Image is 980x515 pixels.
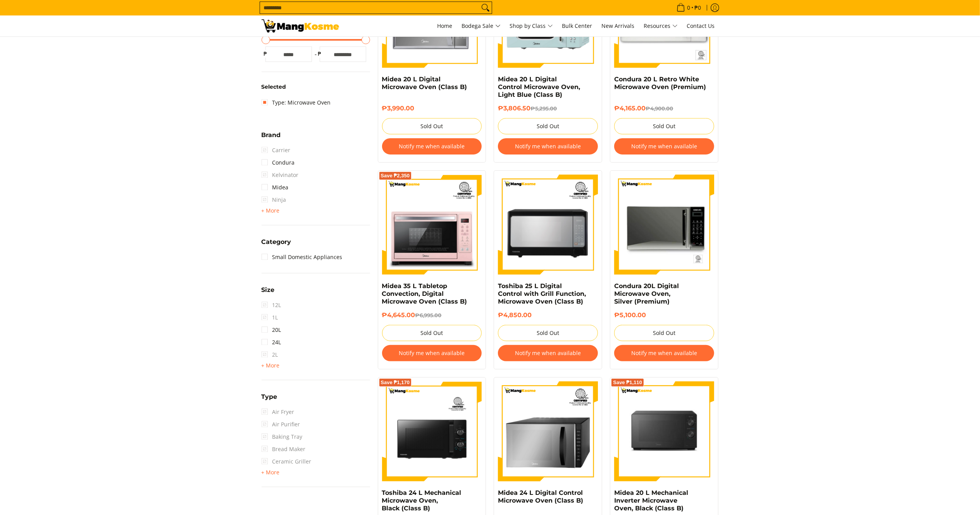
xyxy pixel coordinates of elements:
[614,76,706,91] a: Condura 20 L Retro White Microwave Oven (Premium)
[382,138,482,154] button: Notify me when available
[498,138,598,154] button: Notify me when available
[316,50,324,58] span: ₱
[262,324,281,336] a: 20L
[640,15,682,36] a: Resources
[262,455,312,468] span: Ceramic Griller
[262,362,280,369] span: + More
[262,361,280,370] summary: Open
[614,138,714,154] button: Notify me when available
[262,287,275,299] summary: Open
[498,325,598,341] button: Sold Out
[262,251,343,263] a: Small Domestic Appliances
[644,21,678,31] span: Resources
[262,96,331,109] a: Type: Microwave Oven
[382,76,467,91] a: Midea 20 L Digital Microwave Oven (Class B)
[262,431,303,443] span: Baking Tray
[382,381,482,481] img: Toshiba 24 L Mechanical Microwave Oven, Black (Class B)
[479,2,492,14] button: Search
[262,468,280,477] summary: Open
[262,156,295,169] a: Condura
[262,239,291,251] summary: Open
[498,76,580,98] a: Midea 20 L Digital Control Microwave Oven, Light Blue (Class B)
[614,345,714,361] button: Notify me when available
[262,348,278,361] span: 2L
[598,15,639,36] a: New Arrivals
[262,336,281,348] a: 24L
[262,181,289,194] a: Midea
[415,312,442,318] del: ₱6,995.00
[382,282,467,305] a: Midea 35 L Tabletop Convection, Digital Microwave Oven (Class B)
[262,132,281,144] summary: Open
[498,311,598,319] h6: ₱4,850.00
[498,105,598,112] h6: ₱3,806.50
[381,380,410,385] span: Save ₱1,170
[462,21,501,31] span: Bodega Sale
[498,345,598,361] button: Notify me when available
[613,380,642,385] span: Save ₱1,110
[347,15,719,36] nav: Main Menu
[614,381,714,481] img: Midea 20 L Mechanical Inverter Microwave Oven, Black (Class B)
[434,15,456,36] a: Home
[646,105,673,112] del: ₱4,900.00
[262,394,277,400] span: Type
[262,144,291,156] span: Carrier
[262,194,286,206] span: Ninja
[498,282,586,305] a: Toshiba 25 L Digital Control with Grill Function, Microwave Oven (Class B)
[262,206,280,215] summary: Open
[530,105,557,112] del: ₱5,295.00
[382,489,462,512] a: Toshiba 24 L Mechanical Microwave Oven, Black (Class B)
[262,208,280,214] span: + More
[382,345,482,361] button: Notify me when available
[614,489,688,512] a: Midea 20 L Mechanical Inverter Microwave Oven, Black (Class B)
[382,325,482,341] button: Sold Out
[382,118,482,134] button: Sold Out
[506,15,557,36] a: Shop by Class
[382,105,482,112] h6: ₱3,990.00
[437,22,453,29] span: Home
[262,84,370,91] h6: Selected
[262,50,269,58] span: ₱
[614,118,714,134] button: Sold Out
[614,282,679,305] a: Condura 20L Digital Microwave Oven, Silver (Premium)
[262,469,280,476] span: + More
[262,299,281,311] span: 12L
[382,311,482,319] h6: ₱4,645.00
[683,15,719,36] a: Contact Us
[262,443,306,455] span: Bread Maker
[614,325,714,341] button: Sold Out
[687,22,715,29] span: Contact Us
[498,381,598,481] img: Midea 24 L Digital Control Microwave Oven (Class B)
[382,175,482,275] img: Midea 35 L Tabletop Convection, Digital Microwave Oven (Class B)
[694,5,703,10] span: ₱0
[498,489,583,504] a: Midea 24 L Digital Control Microwave Oven (Class B)
[614,105,714,112] h6: ₱4,165.00
[262,311,278,324] span: 1L
[674,3,704,12] span: •
[510,21,553,31] span: Shop by Class
[262,239,291,245] span: Category
[262,394,277,406] summary: Open
[262,406,295,418] span: Air Fryer
[498,118,598,134] button: Sold Out
[602,22,635,29] span: New Arrivals
[262,169,299,181] span: Kelvinator
[262,132,281,138] span: Brand
[458,15,505,36] a: Bodega Sale
[562,22,592,29] span: Bulk Center
[381,173,410,178] span: Save ₱2,350
[262,287,275,293] span: Size
[262,418,300,431] span: Air Purifier
[262,19,339,33] img: Small Appliances l Mang Kosme: Home Appliances Warehouse Sale Microwave Oven
[686,5,692,10] span: 0
[614,175,714,275] img: 20-liter-digital-microwave-oven-silver-full-front-view-mang-kosme
[498,175,598,275] img: Toshiba 25 L Digital Control with Grill Function, Microwave Oven (Class B)
[558,15,596,36] a: Bulk Center
[614,311,714,319] h6: ₱5,100.00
